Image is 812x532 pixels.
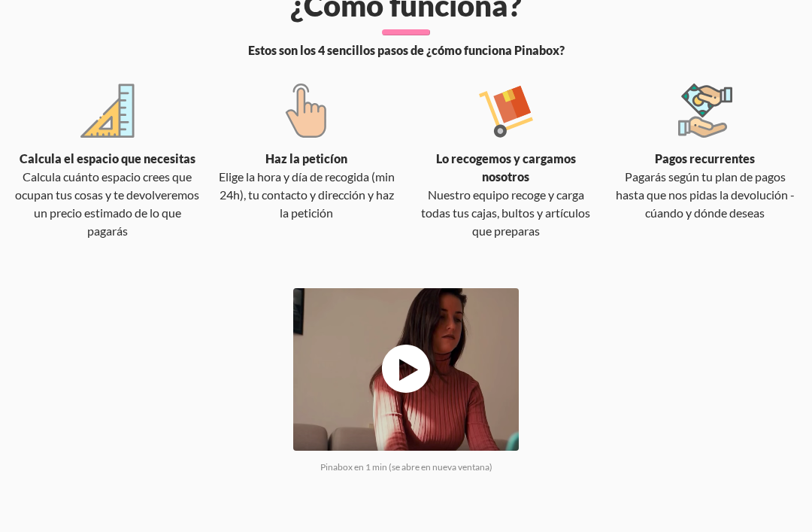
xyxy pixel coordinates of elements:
[414,187,598,241] div: Nuestro equipo recoge y carga todas tus cajas, bultos y artículos que preparas
[541,321,812,532] iframe: Chat Widget
[541,321,812,532] div: Widget de chat
[414,150,598,187] div: Lo recogemos y cargamos nosotros
[613,150,797,169] div: Pagos recurrentes
[15,169,199,241] div: Calcula cuánto espacio crees que ocupan tus cosas y te devolveremos un precio estimado de lo que ...
[248,42,565,60] span: Estos son los 4 sencillos pasos de ¿cómo funciona Pinabox?
[613,169,797,223] div: Pagarás según tu plan de pagos hasta que nos pidas la devolución - cúando y dónde deseas
[15,150,199,169] div: Calcula el espacio que necesitas
[214,150,398,169] div: Haz la peticíon
[214,169,398,223] div: Elige la hora y día de recogida (min 24h), tu contacto y dirección y haz la petición
[320,462,492,473] small: Pinabox en 1 min (se abre en nueva ventana)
